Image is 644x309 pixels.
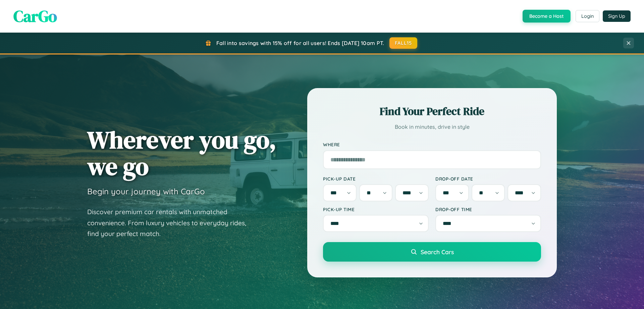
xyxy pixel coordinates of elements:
label: Pick-up Time [323,206,429,212]
label: Drop-off Time [435,206,541,212]
p: Book in minutes, drive in style [323,122,541,132]
p: Discover premium car rentals with unmatched convenience. From luxury vehicles to everyday rides, ... [87,206,255,239]
label: Drop-off Date [435,176,541,182]
button: FALL15 [389,37,418,49]
span: Search Cars [421,248,454,256]
h2: Find Your Perfect Ride [323,104,541,119]
button: Become a Host [523,10,571,23]
h3: Begin your journey with CarGo [87,186,205,196]
button: Login [576,10,599,22]
span: Fall into savings with 15% off for all users! Ends [DATE] 10am PT. [216,40,384,46]
h1: Wherever you go, we go [87,126,276,180]
label: Pick-up Date [323,176,429,182]
label: Where [323,142,541,148]
button: Search Cars [323,242,541,262]
span: CarGo [13,5,57,27]
button: Sign Up [603,10,631,22]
